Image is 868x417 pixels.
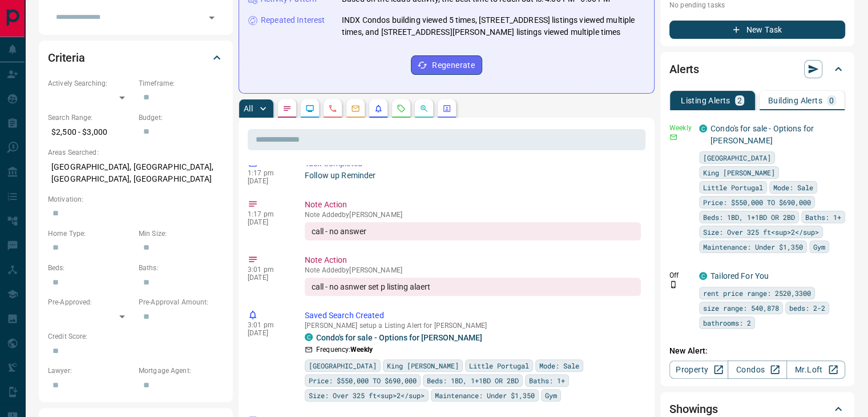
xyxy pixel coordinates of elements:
p: Note Action [305,199,641,211]
p: Note Added by [PERSON_NAME] [305,211,641,219]
p: Baths: [139,263,224,273]
p: [GEOGRAPHIC_DATA], [GEOGRAPHIC_DATA], [GEOGRAPHIC_DATA], [GEOGRAPHIC_DATA] [48,158,224,189]
button: Regenerate [411,55,482,75]
span: Size: Over 325 ft<sup>2</sup> [309,390,425,401]
p: [PERSON_NAME] setup a Listing Alert for [PERSON_NAME] [305,322,641,330]
p: Repeated Interest [261,14,325,26]
span: King [PERSON_NAME] [387,360,459,371]
button: New Task [669,21,845,39]
span: [GEOGRAPHIC_DATA] [309,360,377,371]
svg: Agent Actions [442,104,451,113]
p: 1:17 pm [248,169,288,177]
svg: Calls [328,104,337,113]
p: Min Size: [139,228,224,239]
p: Credit Score: [48,331,224,342]
p: Weekly [669,123,692,133]
span: Maintenance: Under $1,350 [435,390,535,401]
p: Mortgage Agent: [139,366,224,376]
span: Baths: 1+ [805,211,841,223]
span: bathrooms: 2 [703,317,751,328]
svg: Notes [282,104,292,113]
div: condos.ca [699,272,707,280]
div: call - no asnwer set p listing alaert [305,278,641,296]
p: [DATE] [248,329,288,337]
h2: Criteria [48,49,85,67]
span: Price: $550,000 TO $690,000 [703,197,811,208]
span: Baths: 1+ [529,375,565,386]
span: King [PERSON_NAME] [703,167,775,178]
svg: Listing Alerts [374,104,383,113]
div: condos.ca [305,333,313,341]
svg: Emails [351,104,360,113]
span: [GEOGRAPHIC_DATA] [703,152,771,163]
p: 3:01 pm [248,321,288,329]
p: Listing Alerts [681,97,730,105]
p: Saved Search Created [305,310,641,322]
p: $2,500 - $3,000 [48,123,133,142]
div: condos.ca [699,125,707,133]
span: Little Portugal [703,182,763,193]
svg: Email [669,133,677,141]
p: Budget: [139,113,224,123]
p: 2 [737,97,742,105]
span: Gym [813,241,825,252]
p: INDX Condos building viewed 5 times, [STREET_ADDRESS] listings viewed multiple times, and [STREET... [342,14,645,38]
p: [DATE] [248,218,288,226]
p: Motivation: [48,194,224,205]
svg: Push Notification Only [669,280,677,288]
p: Note Added by [PERSON_NAME] [305,266,641,274]
p: Areas Searched: [48,147,224,158]
p: Follow up Reminder [305,170,641,182]
p: 0 [829,97,834,105]
a: Condos [728,360,786,379]
div: Criteria [48,44,224,71]
p: Beds: [48,263,133,273]
p: 1:17 pm [248,210,288,218]
p: New Alert: [669,345,845,357]
span: Gym [545,390,557,401]
span: Maintenance: Under $1,350 [703,241,803,252]
span: beds: 2-2 [789,302,825,314]
p: Pre-Approval Amount: [139,297,224,307]
p: 3:01 pm [248,266,288,274]
p: Lawyer: [48,366,133,376]
div: Alerts [669,55,845,83]
svg: Requests [397,104,406,113]
h2: Alerts [669,60,699,78]
p: Frequency: [316,344,373,355]
p: [DATE] [248,274,288,282]
span: Little Portugal [469,360,529,371]
a: Property [669,360,728,379]
svg: Lead Browsing Activity [305,104,314,113]
p: Actively Searching: [48,78,133,89]
p: [DATE] [248,177,288,185]
p: All [244,105,253,113]
span: rent price range: 2520,3300 [703,287,811,299]
p: Search Range: [48,113,133,123]
a: Condo's for sale - Options for [PERSON_NAME] [316,333,482,342]
p: Home Type: [48,228,133,239]
strong: Weekly [350,346,373,354]
span: Mode: Sale [773,182,813,193]
span: size range: 540,878 [703,302,779,314]
svg: Opportunities [419,104,429,113]
a: Tailored For You [710,271,769,280]
p: Off [669,270,692,280]
span: Beds: 1BD, 1+1BD OR 2BD [703,211,795,223]
span: Mode: Sale [539,360,579,371]
a: Condo's for sale - Options for [PERSON_NAME] [710,124,814,145]
p: Note Action [305,254,641,266]
a: Mr.Loft [786,360,845,379]
span: Price: $550,000 TO $690,000 [309,375,417,386]
span: Size: Over 325 ft<sup>2</sup> [703,226,819,238]
span: Beds: 1BD, 1+1BD OR 2BD [427,375,519,386]
p: Timeframe: [139,78,224,89]
p: Pre-Approved: [48,297,133,307]
p: Building Alerts [768,97,822,105]
button: Open [204,10,220,26]
div: call - no answer [305,222,641,240]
